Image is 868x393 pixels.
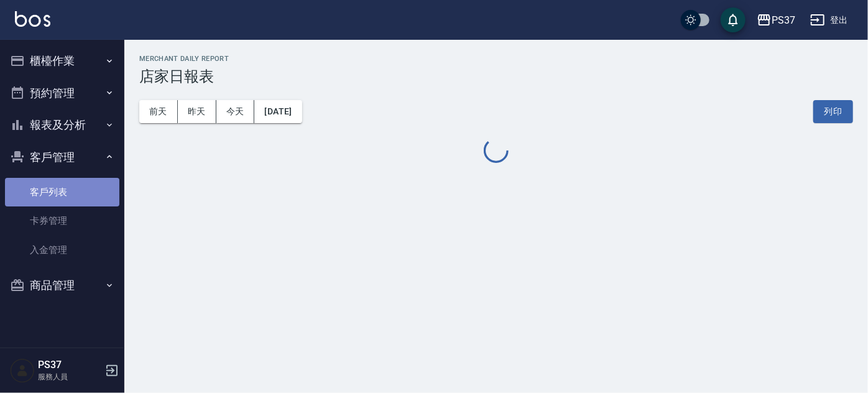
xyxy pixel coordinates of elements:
[752,7,800,33] button: PS37
[5,77,119,109] button: 預約管理
[721,7,746,32] button: save
[5,178,119,206] a: 客戶列表
[5,206,119,235] a: 卡券管理
[813,100,853,123] button: 列印
[139,55,853,63] h2: Merchant Daily Report
[5,109,119,141] button: 報表及分析
[772,12,795,28] div: PS37
[38,371,101,382] p: 服務人員
[139,100,178,123] button: 前天
[5,236,119,264] a: 入金管理
[5,269,119,302] button: 商品管理
[216,100,255,123] button: 今天
[15,11,50,27] img: Logo
[10,358,35,383] img: Person
[178,100,216,123] button: 昨天
[805,9,853,32] button: 登出
[5,45,119,77] button: 櫃檯作業
[5,141,119,173] button: 客戶管理
[38,359,101,371] h5: PS37
[254,100,302,123] button: [DATE]
[139,68,853,85] h3: 店家日報表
